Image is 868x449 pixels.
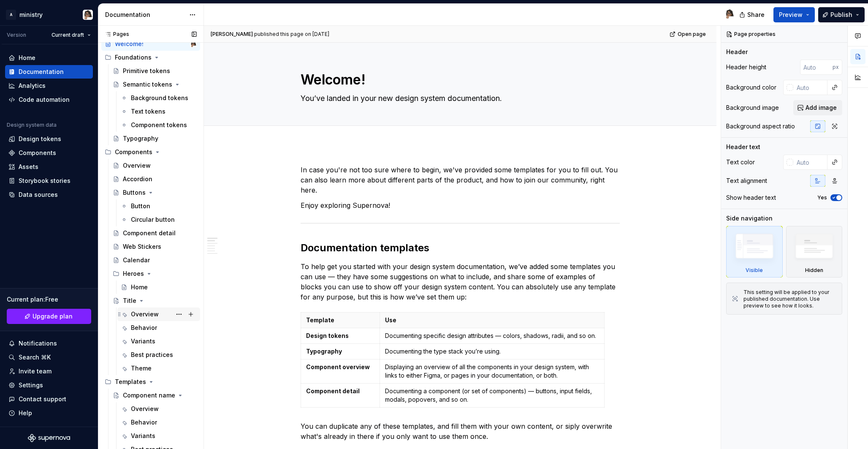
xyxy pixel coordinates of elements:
div: Code automation [19,95,70,104]
textarea: You’ve landed in your new design system documentation. [299,92,618,105]
div: Semantic tokens [123,80,172,89]
a: Title [109,294,200,307]
strong: Typography [306,348,342,355]
strong: Design tokens [306,332,349,339]
a: Supernova Logo [28,434,70,442]
div: Background color [726,83,776,92]
a: Accordion [109,172,200,186]
p: In case you're not too sure where to begin, we've provided some templates for you to fill out. Yo... [301,165,620,195]
span: Current draft [52,32,84,38]
div: Invite team [19,367,52,376]
span: Share [747,11,765,19]
a: Web Stickers [109,240,200,253]
input: Auto [793,155,827,170]
p: You can duplicate any of these templates, and fill them with your own content, or siply overwrite... [301,421,620,441]
div: Background image [726,103,779,112]
a: Best practices [117,348,200,362]
div: Help [19,409,32,417]
button: Contact support [5,392,93,406]
div: Pages [101,31,129,38]
a: Settings [5,378,93,392]
img: Jessica [190,41,197,47]
div: Home [19,54,35,62]
a: Component detail [109,226,200,240]
a: Components [5,146,93,160]
div: Accordion [123,175,152,183]
p: Use [385,316,599,324]
div: Heroes [109,267,200,280]
a: Buttons [109,186,200,199]
div: Behavior [131,324,157,332]
div: Button [131,202,150,210]
div: ministry [19,11,43,19]
div: Visible [746,267,763,274]
div: Version [7,32,26,38]
div: Contact support [19,395,66,403]
div: published this page on [DATE] [254,31,329,38]
div: Background aspect ratio [726,122,795,131]
div: Buttons [123,188,146,197]
button: Notifications [5,337,93,350]
button: Publish [818,7,865,22]
div: Overview [131,310,159,318]
p: To help get you started with your design system documentation, we’ve added some templates you can... [301,261,620,302]
strong: Component detail [306,387,360,395]
div: Assets [19,163,38,171]
button: Preview [773,7,815,22]
div: Components [19,149,56,157]
div: Components [101,145,200,159]
span: [PERSON_NAME] [211,31,253,38]
h2: Documentation templates [301,241,620,255]
div: Current plan : Free [7,295,91,304]
div: Templates [101,375,200,389]
label: Yes [817,194,827,201]
a: Primitive tokens [109,64,200,78]
span: Add image [806,103,837,112]
div: Notifications [19,339,57,348]
a: Data sources [5,188,93,201]
p: px [833,64,839,71]
img: Jessica [724,9,735,19]
div: Hidden [805,267,823,274]
div: Design system data [7,122,57,128]
p: Documenting the type stack you’re using. [385,347,599,356]
div: Primitive tokens [123,67,170,75]
p: Documenting specific design attributes — colors, shadows, radii, and so on. [385,332,599,340]
a: Button [117,199,200,213]
div: A [6,10,16,20]
a: Semantic tokens [109,78,200,91]
a: Typography [109,132,200,145]
a: Home [117,280,200,294]
a: Documentation [5,65,93,79]
a: Open page [667,28,710,40]
button: Share [735,7,770,22]
div: Search ⌘K [19,353,51,362]
div: Data sources [19,190,58,199]
p: Enjoy exploring Supernova! [301,200,620,210]
div: Welcome! [115,40,144,48]
a: Overview [117,402,200,416]
div: Web Stickers [123,242,161,251]
a: Overview [109,159,200,172]
img: Jessica [83,10,93,20]
div: Storybook stories [19,177,71,185]
div: Home [131,283,148,291]
span: Upgrade plan [33,312,73,321]
a: Analytics [5,79,93,93]
div: Component detail [123,229,176,237]
a: Variants [117,335,200,348]
div: Visible [726,226,783,278]
div: Calendar [123,256,150,264]
div: Component name [123,391,175,400]
div: Documentation [105,11,185,19]
div: Hidden [786,226,843,278]
strong: Component overview [306,363,370,370]
div: Analytics [19,82,46,90]
div: Best practices [131,351,173,359]
p: Template [306,316,374,324]
input: Auto [793,80,827,95]
a: Variants [117,429,200,443]
button: AministryJessica [2,5,96,24]
button: Add image [793,100,842,115]
div: Theme [131,364,152,373]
